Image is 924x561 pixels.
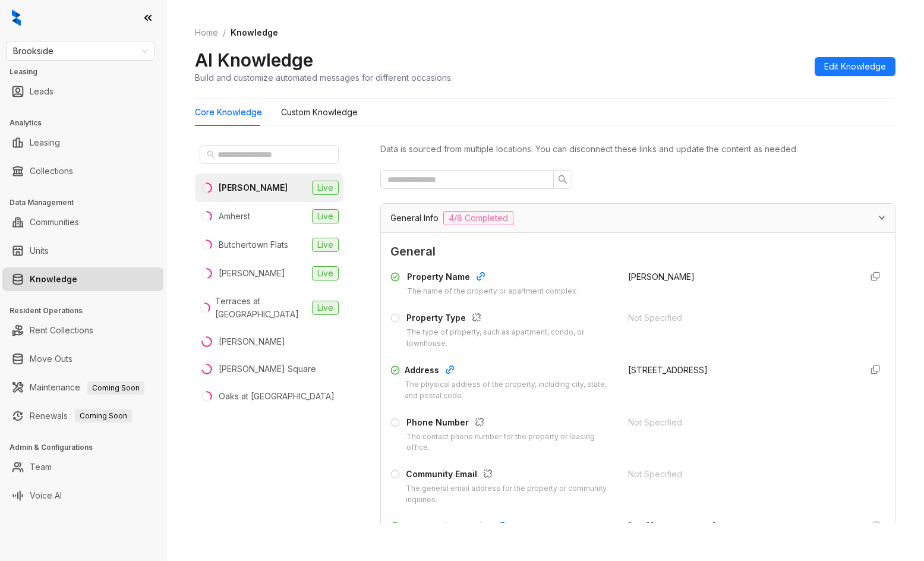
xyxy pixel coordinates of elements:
[215,295,307,321] div: Terraces at [GEOGRAPHIC_DATA]
[406,311,614,327] div: Property Type
[223,26,226,39] li: /
[815,57,895,76] button: Edit Knowledge
[407,286,578,297] div: The name of the property or apartment complex.
[2,404,163,428] li: Renewals
[10,442,166,453] h3: Admin & Configurations
[628,521,716,531] span: [URL][DOMAIN_NAME]
[10,305,166,316] h3: Resident Operations
[628,364,852,377] div: [STREET_ADDRESS]
[312,209,339,223] span: Live
[219,210,250,223] div: Amherst
[195,49,313,71] h2: AI Knowledge
[2,455,163,479] li: Team
[406,468,614,483] div: Community Email
[443,211,513,225] span: 4/8 Completed
[87,382,144,395] span: Coming Soon
[405,379,614,402] div: The physical address of the property, including city, state, and postal code.
[30,239,49,263] a: Units
[2,159,163,183] li: Collections
[75,409,132,423] span: Coming Soon
[2,239,163,263] li: Units
[628,468,852,481] div: Not Specified
[406,416,614,431] div: Phone Number
[219,181,288,194] div: [PERSON_NAME]
[407,520,590,535] div: Community Website
[381,204,895,232] div: General Info4/8 Completed
[2,484,163,508] li: Voice AI
[219,335,285,348] div: [PERSON_NAME]
[2,210,163,234] li: Communities
[195,106,262,119] div: Core Knowledge
[30,159,73,183] a: Collections
[405,364,614,379] div: Address
[10,197,166,208] h3: Data Management
[390,242,885,261] span: General
[2,80,163,103] li: Leads
[628,311,852,324] div: Not Specified
[407,270,578,286] div: Property Name
[628,416,852,429] div: Not Specified
[30,80,53,103] a: Leads
[30,455,52,479] a: Team
[2,319,163,342] li: Rent Collections
[219,390,335,403] div: Oaks at [GEOGRAPHIC_DATA]
[30,404,132,428] a: RenewalsComing Soon
[10,118,166,128] h3: Analytics
[30,267,77,291] a: Knowledge
[312,266,339,280] span: Live
[30,484,62,508] a: Voice AI
[30,347,72,371] a: Move Outs
[219,363,316,376] div: [PERSON_NAME] Square
[628,272,695,282] span: [PERSON_NAME]
[10,67,166,77] h3: Leasing
[2,131,163,155] li: Leasing
[193,26,220,39] a: Home
[406,431,614,454] div: The contact phone number for the property or leasing office.
[406,483,614,506] div: The general email address for the property or community inquiries.
[406,327,614,349] div: The type of property, such as apartment, condo, or townhouse.
[824,60,886,73] span: Edit Knowledge
[312,238,339,252] span: Live
[558,175,567,184] span: search
[380,143,895,156] div: Data is sourced from multiple locations. You can disconnect these links and update the content as...
[312,301,339,315] span: Live
[219,267,285,280] div: [PERSON_NAME]
[13,42,148,60] span: Brookside
[219,238,288,251] div: Butchertown Flats
[207,150,215,159] span: search
[30,210,79,234] a: Communities
[195,71,453,84] div: Build and customize automated messages for different occasions.
[231,27,278,37] span: Knowledge
[2,347,163,371] li: Move Outs
[30,131,60,155] a: Leasing
[390,212,439,225] span: General Info
[12,10,21,26] img: logo
[2,267,163,291] li: Knowledge
[30,319,93,342] a: Rent Collections
[878,214,885,221] span: expanded
[2,376,163,399] li: Maintenance
[281,106,358,119] div: Custom Knowledge
[312,181,339,195] span: Live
